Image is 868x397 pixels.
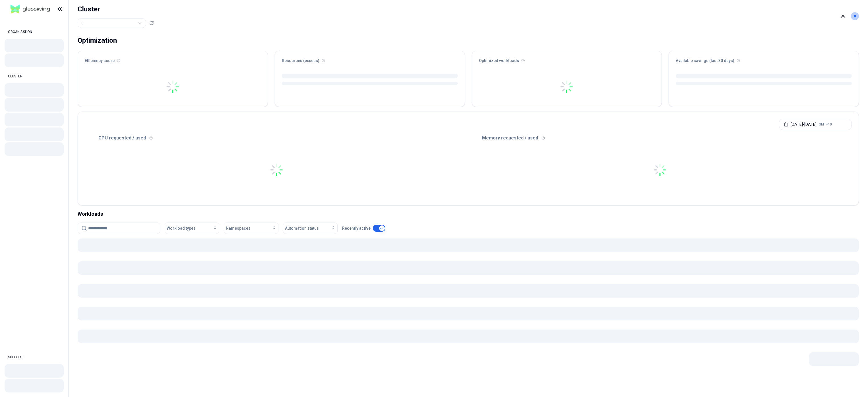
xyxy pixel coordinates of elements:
[275,51,465,67] div: Resources (excess)
[78,210,859,218] div: Workloads
[285,225,319,231] span: Automation status
[5,351,64,363] div: SUPPORT
[78,5,154,14] h1: Cluster
[472,51,662,67] div: Optimized workloads
[85,135,468,141] div: CPU requested / used
[283,223,338,234] button: Automation status
[78,18,146,28] button: Select a value
[5,71,64,82] div: CLUSTER
[468,135,852,141] div: Memory requested / used
[342,225,371,231] p: Recently active
[167,225,196,231] span: Workload types
[78,51,268,67] div: Efficiency score
[8,3,52,16] img: GlassWing
[224,223,278,234] button: Namespaces
[5,26,64,38] div: ORGANISATION
[226,225,251,231] span: Namespaces
[165,223,219,234] button: Workload types
[78,35,117,46] div: Optimization
[819,122,832,127] span: GMT+10
[669,51,859,67] div: Available savings (last 30 days)
[779,119,852,130] button: [DATE]-[DATE]GMT+10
